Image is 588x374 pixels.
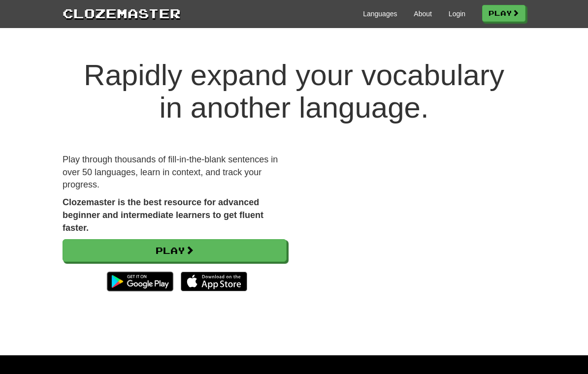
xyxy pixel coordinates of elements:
a: Clozemaster [63,4,181,22]
a: Play [482,5,525,22]
img: Get it on Google Play [102,267,178,296]
a: Play [63,239,287,262]
p: Play through thousands of fill-in-the-blank sentences in over 50 languages, learn in context, and... [63,154,287,191]
a: About [414,9,432,19]
a: Languages [363,9,397,19]
strong: Clozemaster is the best resource for advanced beginner and intermediate learners to get fluent fa... [63,197,263,232]
a: Login [449,9,465,19]
img: Download_on_the_App_Store_Badge_US-UK_135x40-25178aeef6eb6b83b96f5f2d004eda3bffbb37122de64afbaef7... [181,272,247,291]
